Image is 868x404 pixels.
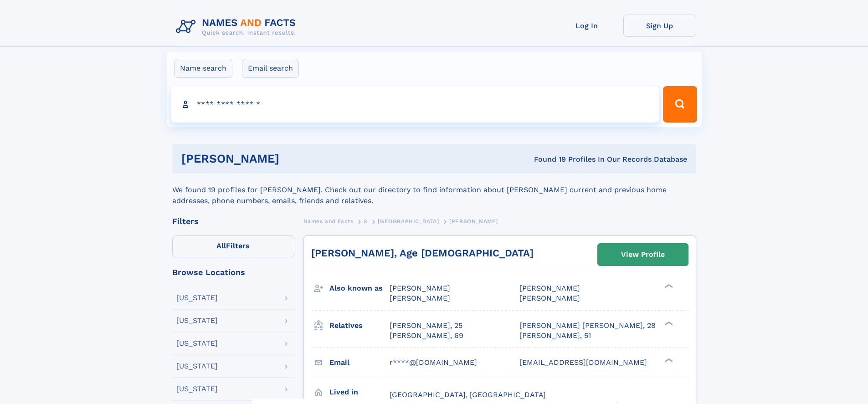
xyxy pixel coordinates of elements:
a: [PERSON_NAME], 69 [390,331,463,341]
label: Filters [172,235,294,257]
h3: Also known as [329,281,390,296]
span: S [364,218,368,225]
a: [PERSON_NAME], 51 [519,331,591,341]
a: Names and Facts [303,215,354,227]
a: [PERSON_NAME] [PERSON_NAME], 28 [519,321,656,331]
span: All [216,241,226,250]
a: S [364,215,368,227]
a: [PERSON_NAME], 25 [390,321,462,331]
div: [US_STATE] [176,385,218,393]
a: Log In [550,15,623,37]
button: Search Button [663,86,697,123]
span: [PERSON_NAME] [519,294,580,302]
a: [GEOGRAPHIC_DATA] [378,215,439,227]
div: We found 19 profiles for [PERSON_NAME]. Check out our directory to find information about [PERSON... [172,174,696,206]
label: Name search [174,59,232,78]
span: [EMAIL_ADDRESS][DOMAIN_NAME] [519,358,647,367]
a: Sign Up [623,15,696,37]
h3: Lived in [329,384,390,400]
div: [US_STATE] [176,363,218,370]
h3: Email [329,355,390,370]
span: [PERSON_NAME] [449,218,498,225]
div: Filters [172,217,294,225]
input: search input [171,86,659,123]
h1: [PERSON_NAME] [181,153,407,164]
span: [GEOGRAPHIC_DATA], [GEOGRAPHIC_DATA] [390,390,546,399]
span: [GEOGRAPHIC_DATA] [378,218,439,225]
span: [PERSON_NAME] [519,284,580,292]
span: [PERSON_NAME] [390,294,450,302]
h3: Relatives [329,318,390,333]
img: Logo Names and Facts [172,15,303,39]
div: ❯ [663,320,673,326]
a: [PERSON_NAME], Age [DEMOGRAPHIC_DATA] [311,247,534,259]
div: [US_STATE] [176,317,218,324]
label: Email search [242,59,299,78]
div: ❯ [663,357,673,363]
div: ❯ [663,283,673,289]
span: [PERSON_NAME] [390,284,450,292]
div: View Profile [621,244,665,265]
a: View Profile [598,244,688,266]
div: Found 19 Profiles In Our Records Database [406,154,687,164]
div: [US_STATE] [176,294,218,302]
div: [US_STATE] [176,340,218,347]
div: Browse Locations [172,268,294,276]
